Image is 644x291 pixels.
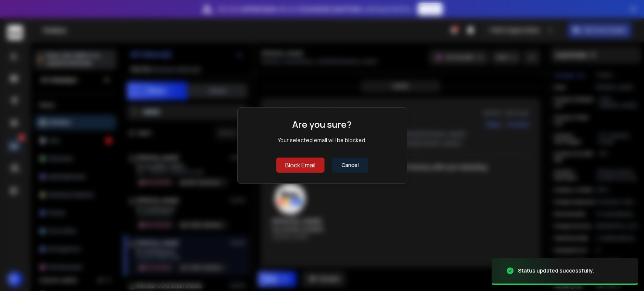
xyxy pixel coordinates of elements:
button: Block Email [276,158,324,173]
div: Your selected email will be blocked. [278,136,366,144]
h1: Are you sure? [292,118,352,130]
div: Status updated successfully. [518,267,594,274]
button: Cancel [332,158,368,173]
